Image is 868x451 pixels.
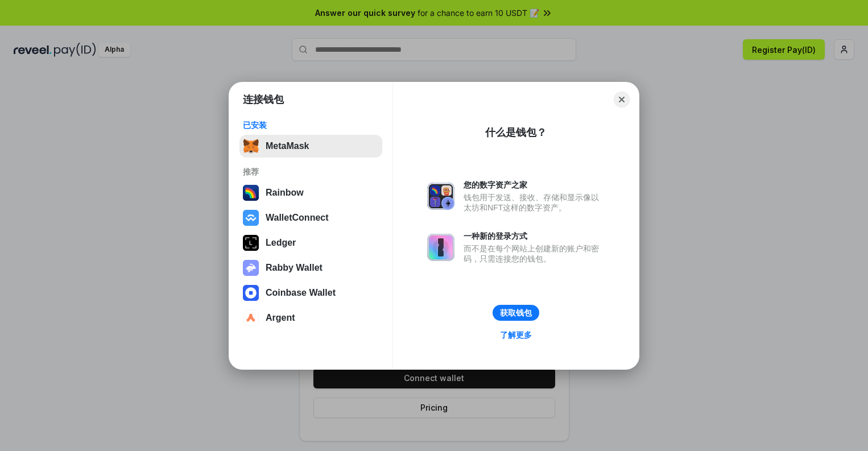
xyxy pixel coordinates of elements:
button: Rainbow [239,181,382,204]
img: svg+xml,%3Csvg%20xmlns%3D%22http%3A%2F%2Fwww.w3.org%2F2000%2Fsvg%22%20width%3D%2228%22%20height%3... [243,235,259,251]
div: 您的数字资产之家 [464,180,605,190]
div: 钱包用于发送、接收、存储和显示像以太坊和NFT这样的数字资产。 [464,192,605,213]
img: svg+xml,%3Csvg%20xmlns%3D%22http%3A%2F%2Fwww.w3.org%2F2000%2Fsvg%22%20fill%3D%22none%22%20viewBox... [427,234,454,261]
img: svg+xml,%3Csvg%20xmlns%3D%22http%3A%2F%2Fwww.w3.org%2F2000%2Fsvg%22%20fill%3D%22none%22%20viewBox... [427,183,454,210]
a: 了解更多 [493,328,539,342]
button: Argent [239,307,382,329]
button: Coinbase Wallet [239,282,382,304]
button: Ledger [239,231,382,254]
img: svg+xml,%3Csvg%20fill%3D%22none%22%20height%3D%2233%22%20viewBox%3D%220%200%2035%2033%22%20width%... [243,138,259,154]
div: 而不是在每个网站上创建新的账户和密码，只需连接您的钱包。 [464,243,605,264]
button: WalletConnect [239,206,382,229]
img: svg+xml,%3Csvg%20xmlns%3D%22http%3A%2F%2Fwww.w3.org%2F2000%2Fsvg%22%20fill%3D%22none%22%20viewBox... [243,260,259,276]
div: 什么是钱包？ [485,126,547,139]
div: Rabby Wallet [266,263,323,273]
div: 获取钱包 [500,308,532,318]
div: MetaMask [266,141,309,151]
div: Rainbow [266,188,304,198]
h1: 连接钱包 [243,93,284,106]
button: Close [614,92,630,107]
img: svg+xml,%3Csvg%20width%3D%2228%22%20height%3D%2228%22%20viewBox%3D%220%200%2028%2028%22%20fill%3D... [243,310,259,326]
div: WalletConnect [266,213,329,223]
div: 推荐 [243,167,379,177]
button: Rabby Wallet [239,256,382,279]
div: 已安装 [243,120,379,130]
div: Ledger [266,238,296,248]
img: svg+xml,%3Csvg%20width%3D%2228%22%20height%3D%2228%22%20viewBox%3D%220%200%2028%2028%22%20fill%3D... [243,285,259,301]
button: 获取钱包 [493,305,539,321]
div: 了解更多 [500,330,532,340]
img: svg+xml,%3Csvg%20width%3D%22120%22%20height%3D%22120%22%20viewBox%3D%220%200%20120%20120%22%20fil... [243,185,259,201]
div: Argent [266,313,295,323]
div: 一种新的登录方式 [464,231,605,241]
div: Coinbase Wallet [266,288,336,298]
img: svg+xml,%3Csvg%20width%3D%2228%22%20height%3D%2228%22%20viewBox%3D%220%200%2028%2028%22%20fill%3D... [243,210,259,226]
button: MetaMask [239,135,382,158]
